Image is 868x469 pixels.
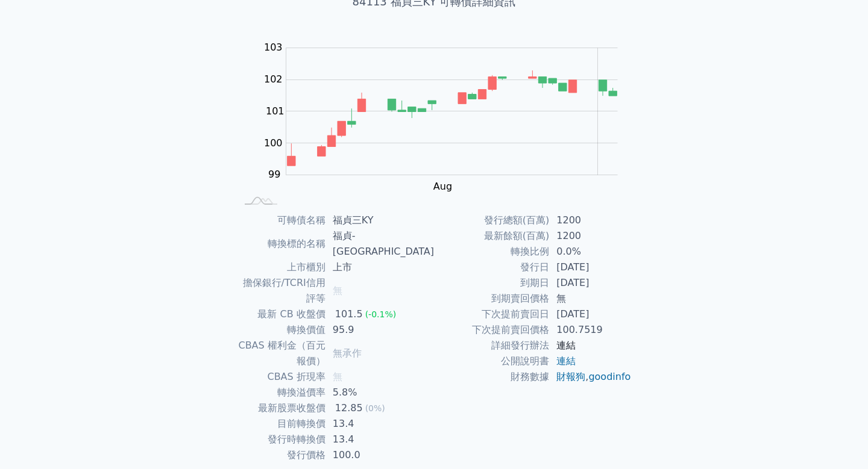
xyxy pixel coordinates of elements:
[549,322,632,338] td: 100.7519
[236,275,325,306] td: 擔保銀行/TCRI信用評等
[236,228,325,259] td: 轉換標的名稱
[268,169,280,180] tspan: 99
[549,306,632,322] td: [DATE]
[434,244,549,259] td: 轉換比例
[236,416,325,432] td: 目前轉換價
[264,137,283,149] tspan: 100
[236,385,325,400] td: 轉換溢價率
[264,42,283,53] tspan: 103
[549,244,632,259] td: 0.0%
[365,403,385,413] span: (0%)
[333,285,342,296] span: 無
[549,291,632,306] td: 無
[236,400,325,416] td: 最新股票收盤價
[325,213,434,228] td: 福貞三KY
[236,369,325,385] td: CBAS 折現率
[434,259,549,275] td: 發行日
[556,340,576,351] a: 連結
[549,213,632,228] td: 1200
[434,322,549,338] td: 下次提前賣回價格
[549,259,632,275] td: [DATE]
[549,275,632,291] td: [DATE]
[325,385,434,400] td: 5.8%
[288,70,617,166] g: Series
[433,181,452,192] tspan: Aug
[549,228,632,244] td: 1200
[236,447,325,463] td: 發行價格
[434,338,549,353] td: 詳細發行辦法
[325,259,434,275] td: 上市
[434,291,549,306] td: 到期賣回價格
[264,73,283,85] tspan: 102
[236,432,325,447] td: 發行時轉換價
[588,371,631,382] a: goodinfo
[434,228,549,244] td: 最新餘額(百萬)
[365,309,397,319] span: (-0.1%)
[434,213,549,228] td: 發行總額(百萬)
[333,306,365,322] div: 101.5
[236,322,325,338] td: 轉換價值
[325,416,434,432] td: 13.4
[250,42,636,192] g: Chart
[434,306,549,322] td: 下次提前賣回日
[333,347,362,359] span: 無承作
[434,275,549,291] td: 到期日
[325,432,434,447] td: 13.4
[236,259,325,275] td: 上市櫃別
[266,105,285,117] tspan: 101
[333,371,342,382] span: 無
[325,228,434,259] td: 福貞-[GEOGRAPHIC_DATA]
[236,306,325,322] td: 最新 CB 收盤價
[434,369,549,385] td: 財務數據
[236,213,325,228] td: 可轉債名稱
[434,353,549,369] td: 公開說明書
[325,447,434,463] td: 100.0
[325,322,434,338] td: 95.9
[549,369,632,385] td: ,
[333,400,365,416] div: 12.85
[556,355,576,367] a: 連結
[556,371,585,382] a: 財報狗
[236,338,325,369] td: CBAS 權利金（百元報價）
